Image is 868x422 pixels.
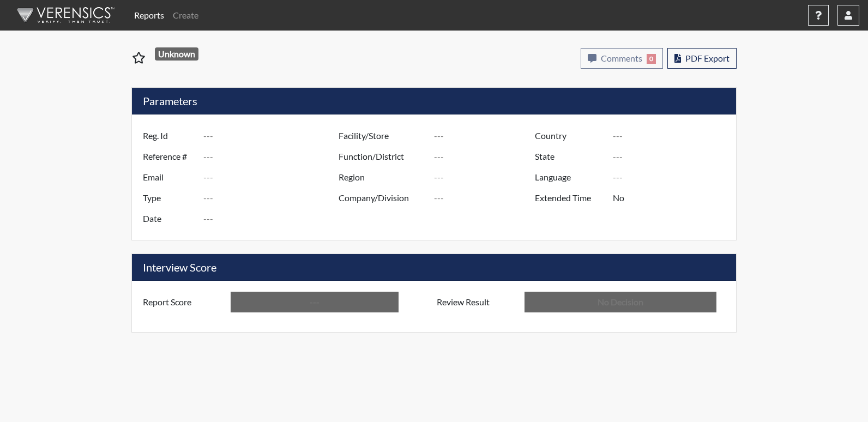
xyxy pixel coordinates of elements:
[130,4,168,26] a: Reports
[135,208,203,229] label: Date
[429,292,525,312] label: Review Result
[203,125,341,146] input: ---
[135,167,203,188] label: Email
[581,48,663,69] button: Comments0
[685,53,730,63] span: PDF Export
[527,146,613,167] label: State
[647,54,656,64] span: 0
[613,188,733,208] input: ---
[168,4,203,26] a: Create
[601,53,642,63] span: Comments
[231,292,399,312] input: ---
[135,146,203,167] label: Reference #
[132,254,736,281] h5: Interview Score
[613,167,733,188] input: ---
[434,188,538,208] input: ---
[203,146,341,167] input: ---
[330,125,434,146] label: Facility/Store
[527,167,613,188] label: Language
[135,292,231,312] label: Report Score
[434,146,538,167] input: ---
[203,208,341,229] input: ---
[434,167,538,188] input: ---
[527,188,613,208] label: Extended Time
[330,146,434,167] label: Function/District
[613,125,733,146] input: ---
[203,167,341,188] input: ---
[135,125,203,146] label: Reg. Id
[135,188,203,208] label: Type
[525,292,716,312] input: No Decision
[330,188,434,208] label: Company/Division
[667,48,737,69] button: PDF Export
[132,88,736,114] h5: Parameters
[613,146,733,167] input: ---
[434,125,538,146] input: ---
[203,188,341,208] input: ---
[330,167,434,188] label: Region
[527,125,613,146] label: Country
[155,47,199,61] span: Unknown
